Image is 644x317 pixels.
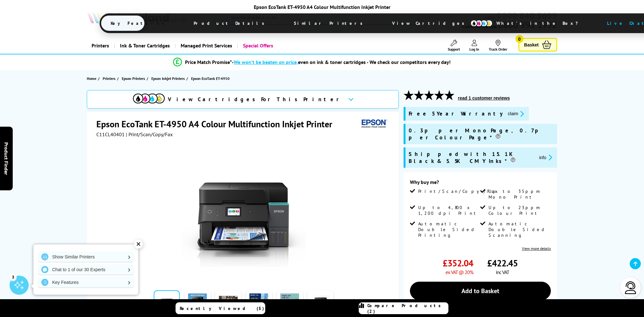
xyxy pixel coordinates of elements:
span: Shipped with 15.1K Black & 5.5K CMY Inks* [409,151,534,165]
a: Show Similar Printers [38,252,134,262]
span: | Print/Scan/Copy/Fax [126,131,173,137]
span: Product Finder [3,142,10,175]
span: We won’t be beaten on price, [234,59,298,65]
span: Up to 35ppm Mono Print [488,188,549,200]
span: £422.45 [487,257,518,269]
a: View more details [522,246,551,251]
span: Free 5 Year Warranty [409,110,503,117]
span: ex VAT @ 20% [446,269,473,275]
a: Epson EcoTank ET-4950 [191,75,231,82]
a: Special Offers [237,38,278,54]
span: 0.3p per Mono Page, 0.7p per Colour Page* [409,127,554,141]
span: Automatic Double Sided Scanning [488,221,549,238]
a: Home [87,75,98,82]
a: Epson Inkjet Printers [151,75,186,82]
div: Epson EcoTank ET-4950 A4 Colour Multifunction Inkjet Printer [100,4,545,10]
div: ✕ [134,240,143,249]
div: - even on ink & toner cartridges - We check our competitors every day! [232,59,451,65]
span: What’s in the Box? [487,16,594,31]
span: Price Match Promise* [185,59,232,65]
span: 0 [516,35,523,43]
button: promo-description [537,154,554,161]
img: View Cartridges [133,94,165,103]
a: Basket 0 [518,38,557,52]
span: View Cartridges [383,15,480,32]
a: Ink & Toner Cartridges [114,38,175,54]
a: Support [448,40,460,52]
a: Managed Print Services [175,38,237,54]
span: Key Features [101,16,177,31]
span: Compare Products (2) [367,303,448,314]
span: £352.04 [443,257,473,269]
span: Epson EcoTank ET-4950 [191,75,230,82]
span: Up to 23ppm Colour Print [488,205,549,216]
span: Printers [103,75,115,82]
span: Basket [524,40,539,49]
a: Track Order [489,40,507,52]
img: Epson [359,118,388,130]
a: Printers [87,38,114,54]
span: Print/Scan/Copy/Fax [418,188,500,194]
h1: Epson EcoTank ET-4950 A4 Colour Multifunction Inkjet Printer [96,118,339,130]
span: Up to 4,800 x 1,200 dpi Print [418,205,479,216]
span: Support [448,47,460,52]
span: inc VAT [496,269,509,275]
li: modal_Promise [71,57,553,68]
span: Product Details [184,16,277,31]
span: Similar Printers [284,16,376,31]
div: Why buy me? [410,179,551,188]
button: read 1 customer reviews [456,95,512,101]
span: Epson Printers [122,75,145,82]
span: Automatic Double Sided Printing [418,221,479,238]
span: View Cartridges For This Printer [168,96,343,103]
button: promo-description [506,110,526,117]
a: Add to Basket [410,282,551,300]
span: Home [87,75,96,82]
img: Epson EcoTank ET-4950 [181,150,306,275]
img: user-headset-light.svg [624,281,637,294]
a: Compare Products (2) [359,302,448,314]
a: Printers [103,75,117,82]
div: 3 [10,273,17,280]
span: Ink & Toner Cartridges [120,38,170,54]
span: Epson Inkjet Printers [151,75,185,82]
a: Chat to 1 of our 30 Experts [38,264,134,275]
span: Recently Viewed (5) [180,306,264,311]
span: Log In [469,47,479,52]
a: Epson Printers [122,75,147,82]
a: Recently Viewed (5) [176,302,265,314]
a: Log In [469,40,479,52]
a: Key Features [38,277,134,287]
span: C11CL40401 [96,131,125,137]
img: cmyk-icon.svg [470,20,493,27]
